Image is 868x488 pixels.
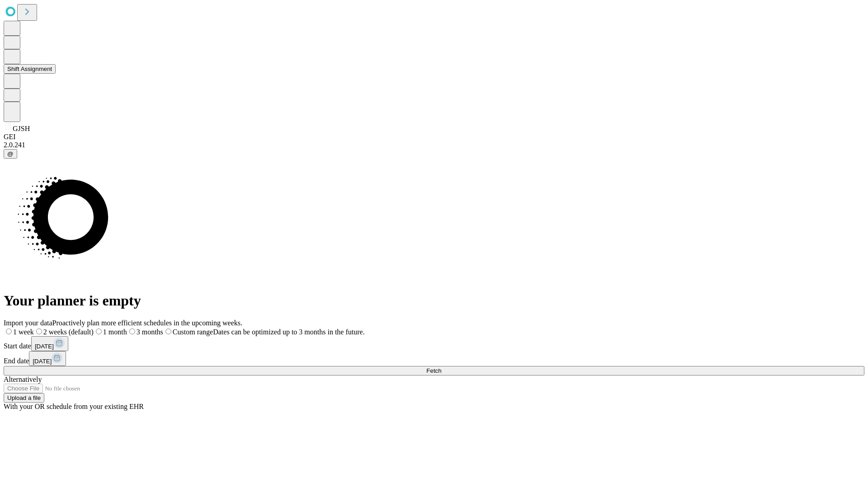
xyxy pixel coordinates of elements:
[4,393,44,403] button: Upload a file
[165,328,171,334] input: Custom rangeDates can be optimized up to 3 months in the future.
[33,358,52,365] span: [DATE]
[4,375,42,383] span: Alternatively
[4,336,864,351] div: Start date
[52,319,242,327] span: Proactively plan more efficient schedules in the upcoming weeks.
[103,328,127,336] span: 1 month
[4,319,52,327] span: Import your data
[426,367,441,374] span: Fetch
[13,125,30,132] span: GJSH
[31,336,68,351] button: [DATE]
[43,328,94,336] span: 2 weeks (default)
[35,343,54,350] span: [DATE]
[7,150,14,157] span: @
[6,328,12,334] input: 1 week
[4,292,864,309] h1: Your planner is empty
[4,133,864,141] div: GEI
[4,141,864,149] div: 2.0.241
[4,351,864,366] div: End date
[129,328,135,334] input: 3 months
[4,366,864,375] button: Fetch
[213,328,364,336] span: Dates can be optimized up to 3 months in the future.
[173,328,213,336] span: Custom range
[29,351,66,366] button: [DATE]
[36,328,42,334] input: 2 weeks (default)
[13,328,34,336] span: 1 week
[4,64,56,74] button: Shift Assignment
[96,328,102,334] input: 1 month
[4,149,17,159] button: @
[137,328,163,336] span: 3 months
[4,403,144,410] span: With your OR schedule from your existing EHR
